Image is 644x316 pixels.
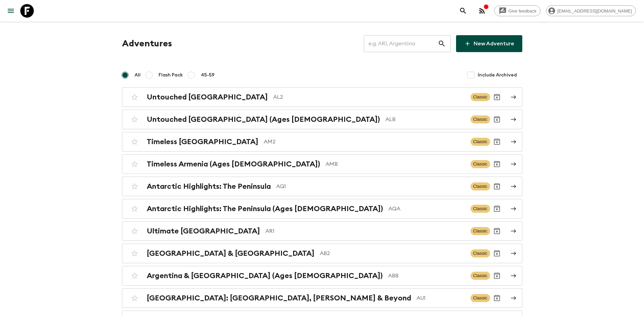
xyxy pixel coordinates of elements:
p: AQA [388,205,465,213]
input: e.g. AR1, Argentina [364,34,438,53]
button: Archive [490,224,504,238]
a: [GEOGRAPHIC_DATA]: [GEOGRAPHIC_DATA], [PERSON_NAME] & BeyondAU1ClassicArchive [122,288,522,308]
p: AU1 [416,294,465,302]
h2: Ultimate [GEOGRAPHIC_DATA] [147,227,260,235]
span: [EMAIL_ADDRESS][DOMAIN_NAME] [554,8,636,14]
a: Timeless Armenia (Ages [DEMOGRAPHIC_DATA])AMBClassicArchive [122,154,522,174]
a: Untouched [GEOGRAPHIC_DATA]AL2ClassicArchive [122,87,522,107]
p: AQ1 [276,182,465,190]
button: Archive [490,202,504,216]
a: Timeless [GEOGRAPHIC_DATA]AM2ClassicArchive [122,132,522,152]
button: Archive [490,90,504,104]
button: Archive [490,291,504,305]
a: Give feedback [494,5,541,16]
h2: Timeless [GEOGRAPHIC_DATA] [147,137,258,146]
a: Argentina & [GEOGRAPHIC_DATA] (Ages [DEMOGRAPHIC_DATA])ABBClassicArchive [122,266,522,286]
h2: Antarctic Highlights: The Peninsula [147,182,271,191]
p: AB2 [320,249,465,257]
a: Antarctic Highlights: The PeninsulaAQ1ClassicArchive [122,177,522,196]
span: Classic [471,227,490,235]
span: Classic [471,93,490,101]
span: Include Archived [478,72,517,78]
p: ABB [388,272,465,280]
button: Archive [490,247,504,260]
button: search adventures [456,4,470,18]
h2: [GEOGRAPHIC_DATA] & [GEOGRAPHIC_DATA] [147,249,314,258]
h1: Adventures [122,37,172,50]
span: All [135,72,141,78]
h2: Argentina & [GEOGRAPHIC_DATA] (Ages [DEMOGRAPHIC_DATA]) [147,271,383,280]
span: Classic [471,249,490,257]
button: Archive [490,135,504,149]
p: AM2 [264,138,465,146]
p: AMB [326,160,465,168]
button: menu [4,4,18,18]
p: AL2 [273,93,465,101]
button: Archive [490,269,504,283]
p: ALB [385,115,465,123]
span: Classic [471,182,490,190]
span: Classic [471,294,490,302]
button: Archive [490,180,504,193]
span: Classic [471,272,490,280]
span: Classic [471,205,490,213]
h2: Timeless Armenia (Ages [DEMOGRAPHIC_DATA]) [147,160,320,168]
a: Ultimate [GEOGRAPHIC_DATA]AR1ClassicArchive [122,221,522,241]
a: Untouched [GEOGRAPHIC_DATA] (Ages [DEMOGRAPHIC_DATA])ALBClassicArchive [122,110,522,129]
h2: Untouched [GEOGRAPHIC_DATA] (Ages [DEMOGRAPHIC_DATA]) [147,115,380,124]
a: New Adventure [456,35,522,52]
button: Archive [490,157,504,171]
span: Classic [471,138,490,146]
span: 45-59 [201,72,215,78]
h2: Untouched [GEOGRAPHIC_DATA] [147,93,268,101]
span: Classic [471,115,490,123]
button: Archive [490,113,504,126]
span: Classic [471,160,490,168]
p: AR1 [265,227,465,235]
h2: Antarctic Highlights: The Peninsula (Ages [DEMOGRAPHIC_DATA]) [147,204,383,213]
span: Give feedback [505,8,540,14]
div: [EMAIL_ADDRESS][DOMAIN_NAME] [546,5,636,16]
span: Flash Pack [159,72,183,78]
a: [GEOGRAPHIC_DATA] & [GEOGRAPHIC_DATA]AB2ClassicArchive [122,244,522,263]
a: Antarctic Highlights: The Peninsula (Ages [DEMOGRAPHIC_DATA])AQAClassicArchive [122,199,522,219]
h2: [GEOGRAPHIC_DATA]: [GEOGRAPHIC_DATA], [PERSON_NAME] & Beyond [147,294,411,302]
